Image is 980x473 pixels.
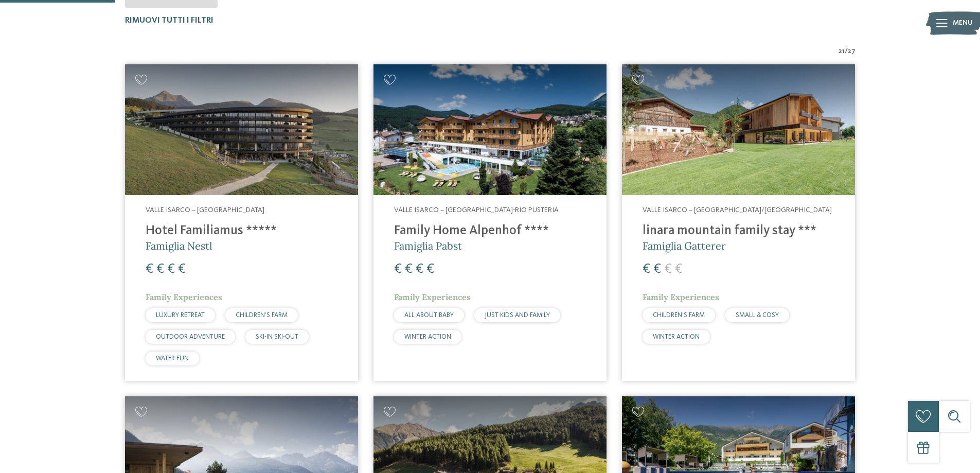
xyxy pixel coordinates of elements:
img: Cercate un hotel per famiglie? Qui troverete solo i migliori! [125,64,358,196]
span: Rimuovi tutti i filtri [125,16,213,25]
span: Valle Isarco – [GEOGRAPHIC_DATA]/[GEOGRAPHIC_DATA] [643,206,832,214]
span: € [675,262,683,276]
span: € [405,262,413,276]
span: SMALL & COSY [736,312,779,319]
a: Cercate un hotel per famiglie? Qui troverete solo i migliori! Valle Isarco – [GEOGRAPHIC_DATA]/[G... [622,64,855,381]
span: 27 [848,46,856,57]
span: € [178,262,186,276]
span: WATER FUN [156,355,189,362]
a: Cercate un hotel per famiglie? Qui troverete solo i migliori! Valle Isarco – [GEOGRAPHIC_DATA]-Ri... [373,64,607,381]
span: CHILDREN’S FARM [653,312,705,319]
span: € [416,262,423,276]
span: Famiglia Nestl [146,239,212,252]
a: Cercate un hotel per famiglie? Qui troverete solo i migliori! Valle Isarco – [GEOGRAPHIC_DATA] Ho... [125,64,358,381]
span: € [156,262,164,276]
span: Valle Isarco – [GEOGRAPHIC_DATA]-Rio Pusteria [394,206,559,214]
img: Family Home Alpenhof **** [373,64,607,196]
span: € [653,262,661,276]
span: € [394,262,402,276]
span: € [643,262,650,276]
span: € [664,262,672,276]
img: Cercate un hotel per famiglie? Qui troverete solo i migliori! [622,64,855,196]
span: 21 [839,46,845,57]
span: Famiglia Pabst [394,239,462,252]
span: € [426,262,434,276]
h4: Family Home Alpenhof **** [394,223,586,239]
span: LUXURY RETREAT [156,312,205,319]
span: Valle Isarco – [GEOGRAPHIC_DATA] [146,206,264,214]
span: Family Experiences [643,292,719,302]
span: Family Experiences [146,292,222,302]
span: € [167,262,175,276]
h4: linara mountain family stay *** [643,223,834,239]
span: Famiglia Gatterer [643,239,726,252]
span: CHILDREN’S FARM [236,312,288,319]
span: WINTER ACTION [404,334,451,340]
span: / [845,46,848,57]
span: ALL ABOUT BABY [404,312,454,319]
span: SKI-IN SKI-OUT [256,334,298,340]
span: Family Experiences [394,292,471,302]
span: € [146,262,153,276]
span: WINTER ACTION [653,334,700,340]
span: JUST KIDS AND FAMILY [485,312,550,319]
span: OUTDOOR ADVENTURE [156,334,225,340]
